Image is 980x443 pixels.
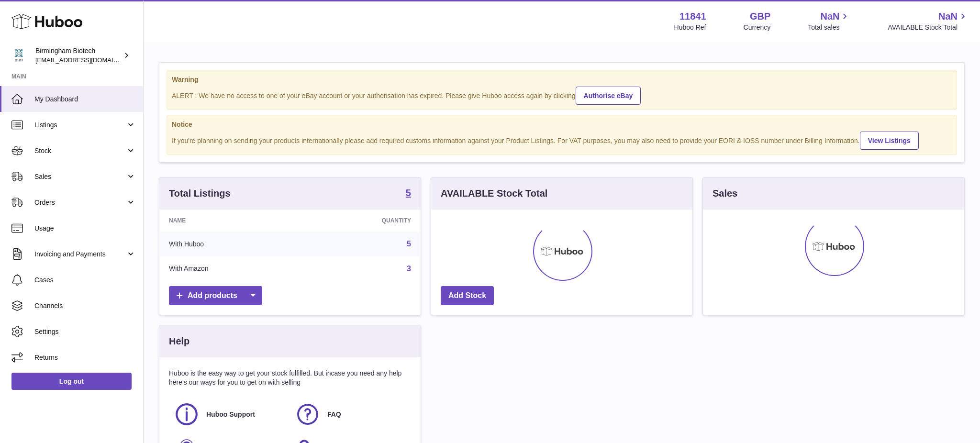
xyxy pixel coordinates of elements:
strong: GBP [750,10,770,23]
img: internalAdmin-11841@internal.huboo.com [11,48,26,63]
span: FAQ [327,410,341,419]
a: 5 [407,240,411,248]
h3: Help [169,335,189,348]
a: 5 [406,188,411,199]
div: Currency [744,23,771,32]
strong: Warning [172,75,952,84]
a: Add Stock [441,286,494,306]
span: My Dashboard [34,95,136,104]
h3: Total Listings [169,187,231,200]
a: View Listings [860,132,919,150]
h3: Sales [713,187,737,200]
a: Huboo Support [174,401,285,427]
span: Sales [34,172,126,181]
a: NaN Total sales [808,10,850,32]
h3: AVAILABLE Stock Total [441,187,547,200]
strong: Notice [172,120,952,129]
th: Quantity [302,210,421,232]
strong: 11841 [679,10,706,23]
span: Invoicing and Payments [34,250,126,259]
span: [EMAIL_ADDRESS][DOMAIN_NAME] [35,56,141,64]
strong: 5 [406,188,411,198]
span: AVAILABLE Stock Total [888,23,969,32]
div: ALERT : We have no access to one of your eBay account or your authorisation has expired. Please g... [172,85,952,105]
div: If you're planning on sending your products internationally please add required customs informati... [172,130,952,150]
td: With Huboo [159,232,302,256]
span: Orders [34,198,126,207]
span: Total sales [808,23,850,32]
a: Log out [11,373,132,390]
a: Authorise eBay [576,87,641,105]
span: NaN [820,10,839,23]
span: NaN [938,10,958,23]
span: Stock [34,146,126,155]
a: 3 [407,265,411,273]
span: Settings [34,327,136,336]
div: Huboo Ref [674,23,706,32]
div: Birmingham Biotech [35,46,122,65]
span: Listings [34,121,126,130]
td: With Amazon [159,256,302,281]
span: Huboo Support [206,410,255,419]
a: FAQ [295,401,406,427]
a: NaN AVAILABLE Stock Total [888,10,969,32]
span: Channels [34,301,136,310]
th: Name [159,210,302,232]
p: Huboo is the easy way to get your stock fulfilled. But incase you need any help here's our ways f... [169,369,411,387]
span: Usage [34,224,136,233]
span: Returns [34,353,136,362]
a: Add products [169,286,262,306]
span: Cases [34,276,136,285]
